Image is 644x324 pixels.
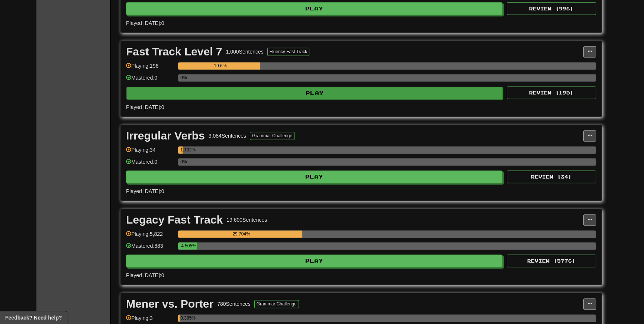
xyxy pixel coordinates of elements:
[126,242,174,254] div: Mastered: 883
[126,87,503,99] button: Play
[126,230,174,243] div: Playing: 5,822
[180,146,183,154] div: 1.102%
[180,230,302,238] div: 29.704%
[226,216,267,224] div: 19,600 Sentences
[126,170,502,183] button: Play
[507,2,596,15] button: Review (996)
[180,62,260,70] div: 19.6%
[126,104,164,110] span: Played [DATE]: 0
[226,48,264,55] div: 1,000 Sentences
[126,146,174,158] div: Playing: 34
[126,214,223,225] div: Legacy Fast Track
[126,62,174,74] div: Playing: 196
[267,48,309,56] button: Fluency Fast Track
[126,130,205,141] div: Irregular Verbs
[209,132,246,139] div: 3,084 Sentences
[180,242,197,250] div: 4.505%
[254,300,299,308] button: Grammar Challenge
[126,74,174,86] div: Mastered: 0
[126,158,174,170] div: Mastered: 0
[507,86,596,99] button: Review (195)
[5,314,62,321] span: Open feedback widget
[126,46,222,57] div: Fast Track Level 7
[126,272,164,278] span: Played [DATE]: 0
[507,254,596,267] button: Review (5776)
[126,298,213,309] div: Mener vs. Porter
[217,300,251,308] div: 780 Sentences
[126,254,502,267] button: Play
[126,188,164,194] span: Played [DATE]: 0
[126,2,502,15] button: Play
[507,170,596,183] button: Review (34)
[126,20,164,26] span: Played [DATE]: 0
[250,132,294,140] button: Grammar Challenge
